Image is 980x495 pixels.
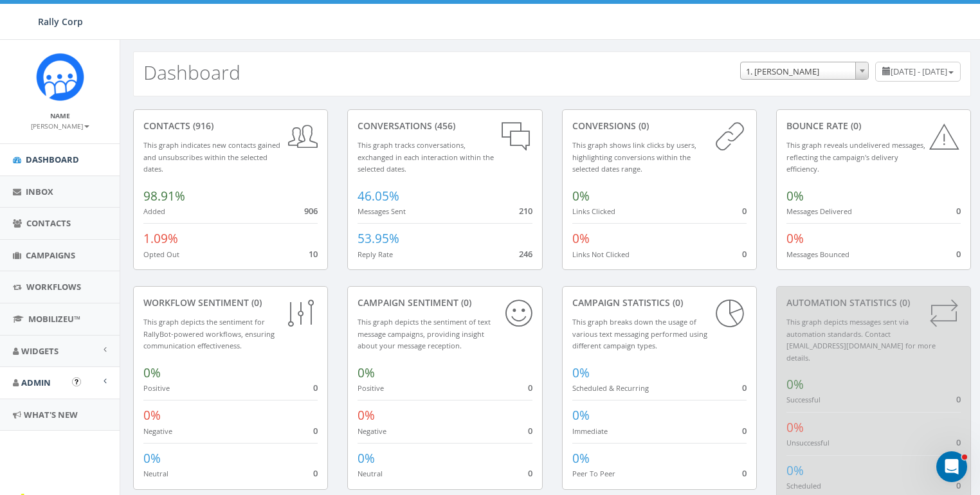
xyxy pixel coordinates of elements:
small: This graph depicts the sentiment of text message campaigns, providing insight about your message ... [358,317,491,350]
span: 0 [313,467,318,479]
span: What's New [24,409,78,420]
span: MobilizeU™ [28,313,80,325]
span: (0) [249,296,262,309]
span: 0% [786,376,804,393]
div: Automation Statistics [786,296,961,309]
span: (456) [432,120,455,132]
span: 0 [956,480,961,491]
small: Reply Rate [358,249,393,259]
div: Workflow Sentiment [143,296,318,309]
span: (0) [458,296,471,309]
span: 0 [742,205,747,217]
small: Negative [358,426,386,436]
small: This graph indicates new contacts gained and unsubscribes within the selected dates. [143,140,280,174]
iframe: Intercom live chat [936,451,967,482]
span: 0% [358,364,375,381]
div: Campaign Sentiment [358,296,532,309]
small: Scheduled [786,481,821,491]
span: 906 [304,205,318,217]
span: Inbox [26,186,53,197]
span: 0% [786,230,804,247]
span: 46.05% [358,188,399,204]
small: Successful [786,395,821,404]
div: contacts [143,120,318,132]
small: Immediate [572,426,608,436]
span: Admin [21,377,51,388]
span: 0 [742,248,747,260]
small: Positive [358,383,384,393]
h2: Dashboard [143,62,240,83]
span: Campaigns [26,249,75,261]
span: 0% [358,407,375,424]
small: Scheduled & Recurring [572,383,649,393]
span: 0% [143,364,161,381]
span: 0% [786,419,804,436]
button: Open In-App Guide [72,377,81,386]
span: 0 [742,425,747,437]
small: Messages Sent [358,206,406,216]
span: 0% [143,450,161,467]
span: 0 [528,425,532,437]
small: Added [143,206,165,216]
span: 0 [313,382,318,393]
span: 0 [956,393,961,405]
small: Links Not Clicked [572,249,630,259]
small: Positive [143,383,170,393]
span: 210 [519,205,532,217]
span: Widgets [21,345,59,357]
span: 98.91% [143,188,185,204]
img: Icon_1.png [36,53,84,101]
span: 0 [528,467,532,479]
span: 1. James Martin [740,62,869,80]
span: 1.09% [143,230,178,247]
small: This graph tracks conversations, exchanged in each interaction within the selected dates. [358,140,494,174]
span: 0% [572,364,590,381]
small: [PERSON_NAME] [31,122,89,130]
small: This graph depicts messages sent via automation standards. Contact [EMAIL_ADDRESS][DOMAIN_NAME] f... [786,317,936,363]
small: Unsuccessful [786,438,830,447]
div: Campaign Statistics [572,296,747,309]
small: Messages Bounced [786,249,849,259]
small: Neutral [358,469,383,478]
span: 246 [519,248,532,260]
small: Links Clicked [572,206,615,216]
span: 0% [572,407,590,424]
span: 0% [572,188,590,204]
small: Messages Delivered [786,206,852,216]
span: 0 [956,437,961,448]
span: (0) [636,120,649,132]
span: 0 [956,205,961,217]
span: Rally Corp [38,15,83,28]
span: 0% [572,450,590,467]
div: Bounce Rate [786,120,961,132]
span: Dashboard [26,154,79,165]
span: 0 [956,248,961,260]
span: Workflows [26,281,81,292]
small: Name [50,111,70,120]
span: [DATE] - [DATE] [891,66,947,77]
div: conversions [572,120,747,132]
small: This graph reveals undelivered messages, reflecting the campaign's delivery efficiency. [786,140,925,174]
span: (0) [897,296,910,309]
span: 0% [786,462,804,479]
span: (0) [670,296,683,309]
small: This graph breaks down the usage of various text messaging performed using different campaign types. [572,317,707,350]
span: 1. James Martin [741,62,868,80]
span: Contacts [26,217,71,229]
small: Peer To Peer [572,469,615,478]
span: 53.95% [358,230,399,247]
div: conversations [358,120,532,132]
span: 10 [309,248,318,260]
span: (0) [848,120,861,132]
small: Neutral [143,469,168,478]
span: 0% [786,188,804,204]
small: This graph shows link clicks by users, highlighting conversions within the selected dates range. [572,140,696,174]
small: This graph depicts the sentiment for RallyBot-powered workflows, ensuring communication effective... [143,317,275,350]
span: 0 [313,425,318,437]
span: 0 [742,382,747,393]
span: 0 [742,467,747,479]
span: (916) [190,120,213,132]
span: 0 [528,382,532,393]
small: Opted Out [143,249,179,259]
span: 0% [358,450,375,467]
